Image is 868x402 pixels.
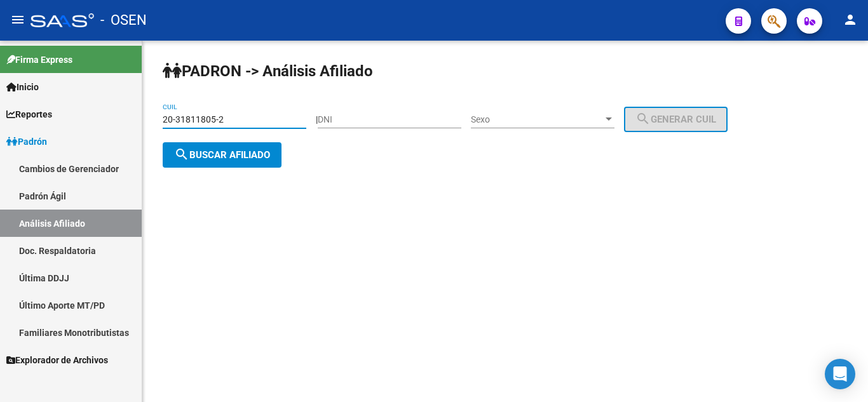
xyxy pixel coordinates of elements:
[635,111,651,126] mat-icon: search
[100,6,147,34] span: - OSEN
[6,135,47,149] span: Padrón
[624,107,728,132] button: Generar CUIL
[6,353,108,367] span: Explorador de Archivos
[843,12,858,27] mat-icon: person
[163,62,373,80] strong: PADRON -> Análisis Afiliado
[316,114,737,124] div: |
[635,114,716,125] span: Generar CUIL
[6,80,39,94] span: Inicio
[174,149,270,161] span: Buscar afiliado
[174,147,189,162] mat-icon: search
[163,142,281,168] button: Buscar afiliado
[6,53,72,67] span: Firma Express
[10,12,25,27] mat-icon: menu
[471,114,603,125] span: Sexo
[6,107,52,121] span: Reportes
[825,359,855,389] div: Open Intercom Messenger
